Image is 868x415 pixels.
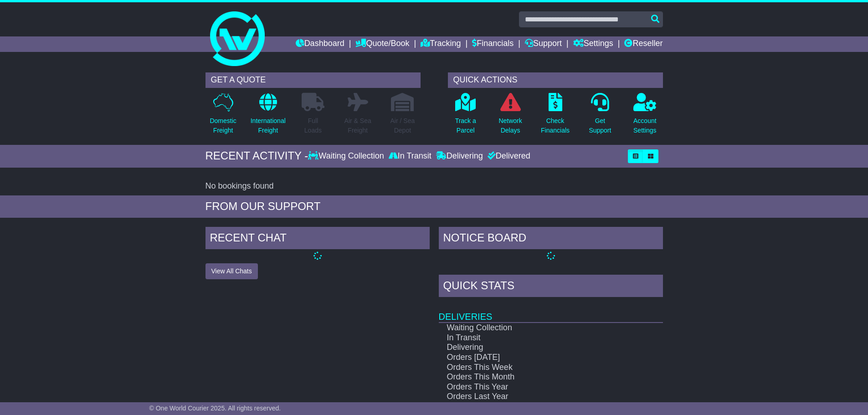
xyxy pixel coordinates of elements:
div: In Transit [386,151,434,161]
a: Settings [573,36,613,52]
p: Network Delays [498,116,522,135]
div: GET A QUOTE [205,72,421,88]
div: Waiting Collection [308,151,386,161]
td: Orders This Year [439,382,631,392]
a: Tracking [421,36,461,52]
td: Deliveries [439,299,663,323]
p: Account Settings [633,116,657,135]
p: Air / Sea Depot [390,116,415,135]
p: Domestic Freight [210,116,236,135]
p: Full Loads [302,116,324,135]
div: NOTICE BOARD [439,227,663,251]
p: Track a Parcel [455,116,476,135]
p: Get Support [589,116,611,135]
div: RECENT ACTIVITY - [205,149,308,163]
td: Waiting Collection [439,323,631,333]
div: No bookings found [205,181,663,191]
a: InternationalFreight [250,92,286,140]
a: Quote/Book [355,36,409,52]
div: RECENT CHAT [205,227,430,251]
a: Track aParcel [455,92,477,140]
a: Reseller [624,36,663,52]
td: Orders [DATE] [439,353,631,363]
a: DomesticFreight [209,92,236,140]
div: Delivered [485,151,530,161]
p: Check Financials [541,116,570,135]
p: International Freight [251,116,286,135]
td: Delivering [439,343,631,353]
a: GetSupport [588,92,611,140]
td: Orders Last Year [439,392,631,402]
td: In Transit [439,333,631,343]
a: CheckFinancials [540,92,570,140]
p: Air & Sea Freight [344,116,371,135]
a: Support [525,36,562,52]
div: FROM OUR SUPPORT [205,200,663,213]
button: View All Chats [205,263,258,279]
div: QUICK ACTIONS [448,72,663,88]
span: © One World Courier 2025. All rights reserved. [149,405,281,412]
a: AccountSettings [633,92,657,140]
a: Dashboard [296,36,344,52]
td: Orders This Month [439,372,631,382]
div: Delivering [434,151,485,161]
td: Orders This Week [439,363,631,373]
a: Financials [472,36,514,52]
div: Quick Stats [439,275,663,299]
a: NetworkDelays [498,92,522,140]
